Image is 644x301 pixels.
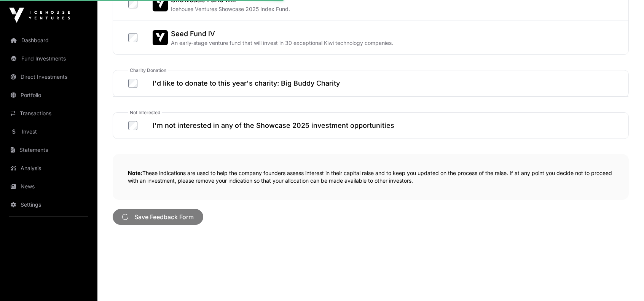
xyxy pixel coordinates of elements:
span: Not Interested [128,110,162,116]
img: Seed Fund IV [153,30,168,45]
input: I'm not interested in any of the Showcase 2025 investment opportunities [128,121,137,130]
p: These indications are used to help the company founders assess interest in their capital raise an... [113,154,629,200]
strong: Note: [128,170,142,176]
a: Statements [6,142,91,158]
a: Direct Investments [6,68,91,85]
img: Icehouse Ventures Logo [9,8,70,23]
a: News [6,178,91,195]
a: Analysis [6,160,91,177]
a: Fund Investments [6,50,91,67]
p: Icehouse Ventures Showcase 2025 Index Fund. [171,5,290,13]
iframe: Chat Widget [606,264,644,301]
h2: I'm not interested in any of the Showcase 2025 investment opportunities [153,120,394,131]
p: An early-stage venture fund that will invest in 30 exceptional Kiwi technology companies. [171,39,393,47]
h2: I'd like to donate to this year's charity: Big Buddy Charity [153,78,340,89]
a: Portfolio [6,87,91,104]
input: Seed Fund IVSeed Fund IVAn early-stage venture fund that will invest in 30 exceptional Kiwi techn... [128,33,137,42]
span: Charity Donation [128,67,168,73]
a: Settings [6,196,91,213]
a: Dashboard [6,32,91,49]
a: Transactions [6,105,91,122]
a: Invest [6,123,91,140]
input: I'd like to donate to this year's charity: Big Buddy Charity [128,79,137,88]
h2: Seed Fund IV [171,29,393,39]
